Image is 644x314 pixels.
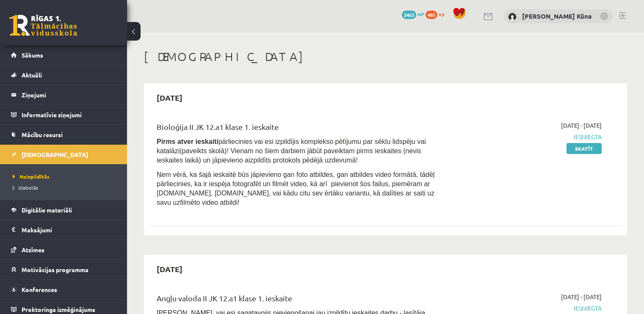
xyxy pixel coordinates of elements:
[462,304,602,313] span: Iesniegta
[22,151,88,158] span: [DEMOGRAPHIC_DATA]
[13,173,50,180] span: Neizpildītās
[22,286,57,293] span: Konferences
[148,259,191,279] h2: [DATE]
[11,45,116,65] a: Sākums
[22,85,116,105] legend: Ziņojumi
[11,85,116,105] a: Ziņojumi
[13,184,119,191] a: Izlabotās
[11,65,116,85] a: Aktuāli
[439,11,444,17] span: xp
[9,15,77,36] a: Rīgas 1. Tālmācības vidusskola
[22,306,95,313] span: Proktoringa izmēģinājums
[462,132,602,141] span: Iesniegta
[148,88,191,107] h2: [DATE]
[11,240,116,259] a: Atzīmes
[417,11,424,17] span: mP
[157,171,434,206] span: Ņem vērā, ka šajā ieskaitē būs jāpievieno gan foto atbildes, gan atbildes video formātā, tādēļ pā...
[11,105,116,124] a: Informatīvie ziņojumi
[22,206,72,214] span: Digitālie materiāli
[144,50,627,64] h1: [DEMOGRAPHIC_DATA]
[11,280,116,299] a: Konferences
[11,125,116,144] a: Mācību resursi
[22,51,43,59] span: Sākums
[426,11,437,19] span: 485
[13,184,38,191] span: Izlabotās
[561,121,602,130] span: [DATE] - [DATE]
[22,71,42,79] span: Aktuāli
[22,246,44,253] span: Atzīmes
[567,143,602,154] a: Skatīt
[13,173,119,180] a: Neizpildītās
[157,292,449,308] div: Angļu valoda II JK 12.a1 klase 1. ieskaite
[22,266,88,273] span: Motivācijas programma
[426,11,448,17] a: 485 xp
[157,138,426,164] span: pārliecinies vai esi izpildījis komplekso pētījumu par sēklu lidspēju vai katalāzi(paveikts skolā...
[22,131,63,138] span: Mācību resursi
[11,260,116,279] a: Motivācijas programma
[157,138,218,145] strong: Pirms atver ieskaiti
[22,105,116,124] legend: Informatīvie ziņojumi
[522,12,591,20] a: [PERSON_NAME] Kūna
[157,121,449,137] div: Bioloģija II JK 12.a1 klase 1. ieskaite
[402,11,424,17] a: 2463 mP
[402,11,416,19] span: 2463
[11,220,116,240] a: Maksājumi
[508,13,517,21] img: Anna Konstance Kūna
[561,292,602,301] span: [DATE] - [DATE]
[11,145,116,164] a: [DEMOGRAPHIC_DATA]
[22,220,116,240] legend: Maksājumi
[11,200,116,220] a: Digitālie materiāli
